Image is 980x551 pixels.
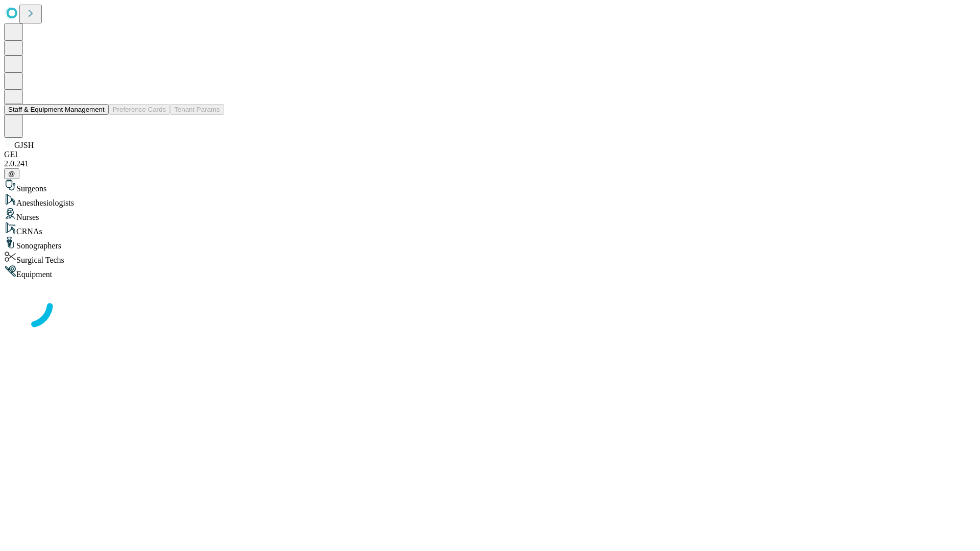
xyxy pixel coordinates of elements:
[4,159,976,168] div: 2.0.241
[4,236,976,251] div: Sonographers
[4,208,976,222] div: Nurses
[4,251,976,265] div: Surgical Techs
[8,170,15,178] span: @
[4,193,976,208] div: Anesthesiologists
[170,104,224,115] button: Tenant Params
[4,168,19,179] button: @
[109,104,170,115] button: Preference Cards
[4,150,976,159] div: GEI
[4,265,976,279] div: Equipment
[4,222,976,236] div: CRNAs
[4,104,109,115] button: Staff & Equipment Management
[4,179,976,193] div: Surgeons
[14,141,34,149] span: GJSH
